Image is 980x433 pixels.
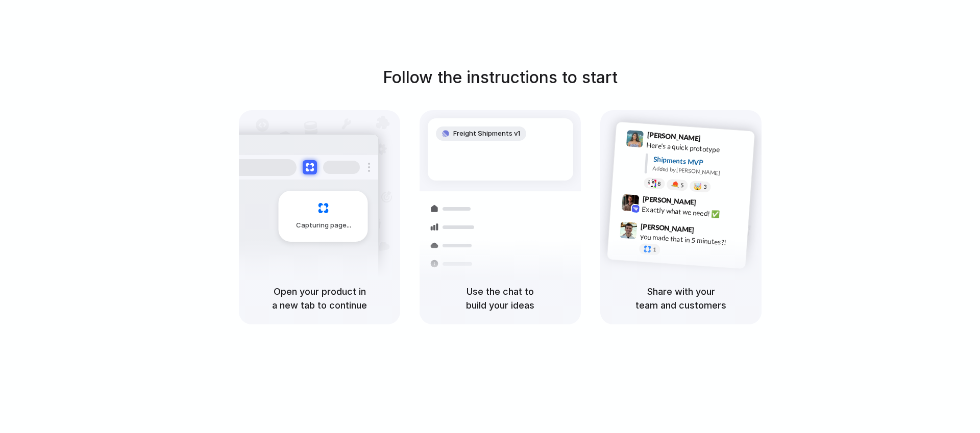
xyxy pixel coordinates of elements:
span: Freight Shipments v1 [453,129,520,139]
span: [PERSON_NAME] [647,129,701,144]
h5: Open your product in a new tab to continue [251,285,388,312]
span: 5 [680,183,684,188]
span: [PERSON_NAME] [641,221,695,236]
div: Here's a quick prototype [646,140,748,157]
span: 9:47 AM [697,225,718,238]
h5: Share with your team and customers [612,285,749,312]
div: you made that in 5 minutes?! [640,231,742,248]
span: 1 [653,247,656,252]
h1: Follow the instructions to start [383,65,618,90]
span: 9:41 AM [704,134,725,146]
div: Shipments MVP [653,154,747,171]
div: Added by [PERSON_NAME] [652,164,746,179]
div: Exactly what we need! ✅ [642,203,744,221]
span: 8 [657,181,661,187]
span: Capturing page [296,220,353,231]
span: 3 [703,184,707,190]
span: 9:42 AM [699,198,720,210]
h5: Use the chat to build your ideas [432,285,569,312]
span: [PERSON_NAME] [642,193,696,208]
div: 🤯 [694,183,702,190]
